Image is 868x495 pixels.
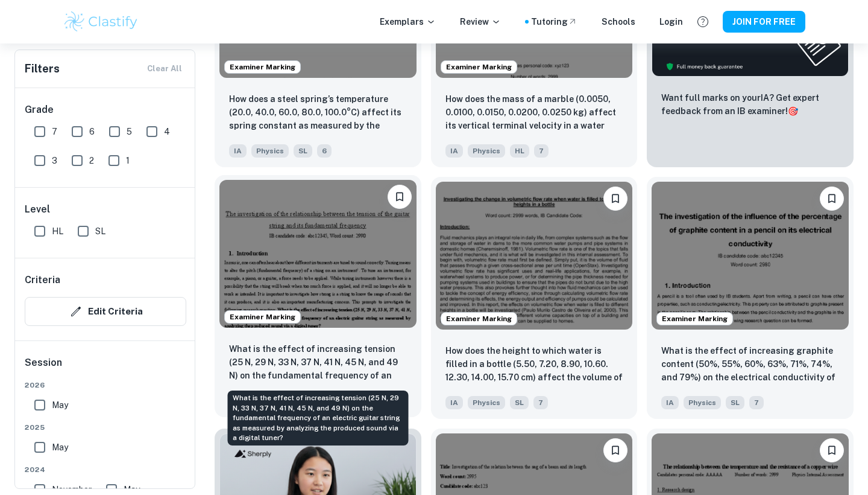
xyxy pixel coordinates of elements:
[441,62,517,72] span: Examiner Marking
[388,185,412,209] button: Please log in to bookmark exemplars
[661,344,839,385] p: What is the effect of increasing graphite content (50%, 55%, 60%, 63%, 71%, 74%, and 79%) on the ...
[693,11,713,32] button: Help and Feedback
[229,342,407,383] p: What is the effect of increasing tension (25 N, 29 N, 33 N, 37 N, 41 N, 45 N, and 49 N) on the fu...
[726,396,744,409] span: SL
[820,438,844,462] button: Please log in to bookmark exemplars
[251,144,289,158] span: Physics
[89,125,95,138] span: 6
[95,225,105,238] span: SL
[431,177,638,419] a: Examiner MarkingPlease log in to bookmark exemplarsHow does the height to which water is filled i...
[127,125,132,138] span: 5
[460,15,501,28] p: Review
[25,297,186,326] button: Edit Criteria
[510,144,529,158] span: HL
[380,15,436,28] p: Exemplars
[441,313,517,324] span: Examiner Marking
[661,91,839,118] p: Want full marks on your IA ? Get expert feedback from an IB examiner!
[219,180,417,328] img: Physics IA example thumbnail: What is the effect of increasing tension
[468,396,505,409] span: Physics
[215,177,421,419] a: Examiner MarkingPlease log in to bookmark exemplarsWhat is the effect of increasing tension (25 N...
[788,106,798,116] span: 🎯
[445,396,463,409] span: IA
[25,60,60,77] h6: Filters
[52,441,68,454] span: May
[25,422,186,433] span: 2025
[25,356,186,380] h6: Session
[603,187,627,211] button: Please log in to bookmark exemplars
[647,177,854,419] a: Examiner MarkingPlease log in to bookmark exemplarsWhat is the effect of increasing graphite cont...
[229,144,247,158] span: IA
[63,10,139,34] img: Clastify logo
[225,311,300,322] span: Examiner Marking
[89,154,94,167] span: 2
[445,344,623,385] p: How does the height to which water is filled in a bottle (5.50, 7.20, 8.90, 10.60. 12.30, 14.00, ...
[317,144,332,158] span: 6
[510,396,529,409] span: SL
[534,144,549,158] span: 7
[228,391,409,445] div: What is the effect of increasing tension (25 N, 29 N, 33 N, 37 N, 41 N, 45 N, and 49 N) on the fu...
[229,92,407,133] p: How does a steel spring’s temperature (20.0, 40.0, 60.0, 80.0, 100.0°C) affect its spring constan...
[723,11,805,33] button: JOIN FOR FREE
[602,15,635,28] a: Schools
[25,103,186,117] h6: Grade
[25,380,186,391] span: 2026
[225,62,300,72] span: Examiner Marking
[25,464,186,475] span: 2024
[25,202,186,217] h6: Level
[445,92,623,133] p: How does the mass of a marble (0.0050, 0.0100, 0.0150, 0.0200, 0.0250 kg) affect its vertical ter...
[52,154,57,167] span: 3
[126,154,130,167] span: 1
[52,398,68,412] span: May
[659,15,683,28] a: Login
[52,225,63,238] span: HL
[531,15,577,28] a: Tutoring
[533,396,548,409] span: 7
[684,396,721,409] span: Physics
[52,125,57,138] span: 7
[652,182,849,330] img: Physics IA example thumbnail: What is the effect of increasing graphit
[164,125,170,138] span: 4
[294,144,312,158] span: SL
[749,396,764,409] span: 7
[657,313,732,324] span: Examiner Marking
[436,182,633,330] img: Physics IA example thumbnail: How does the height to which water is fi
[820,187,844,211] button: Please log in to bookmark exemplars
[445,144,463,158] span: IA
[25,273,60,287] h6: Criteria
[468,144,505,158] span: Physics
[661,396,679,409] span: IA
[603,438,627,462] button: Please log in to bookmark exemplars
